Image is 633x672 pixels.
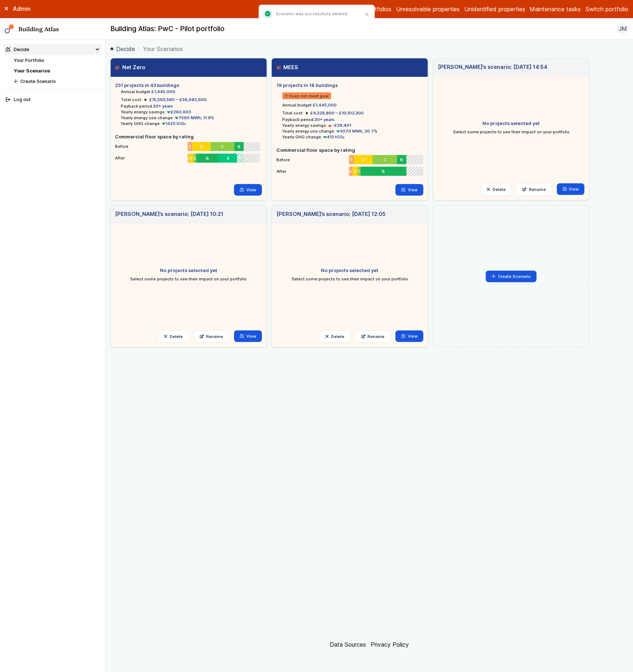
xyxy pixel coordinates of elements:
[395,184,423,196] a: View
[276,11,348,17] p: Scenario was successfully deleted.
[276,165,423,175] li: After
[158,330,189,343] button: Delete
[313,103,337,108] span: £1,445,000
[585,5,628,13] button: Switch portfolio
[121,115,262,121] li: Yearly energy use change:
[190,155,193,161] span: D
[557,183,585,195] a: View
[149,97,207,102] span: £15,563,590 – £36,092,600
[4,44,102,55] summary: Decide
[276,82,423,89] h5: 19 projects in 18 buildings
[145,97,207,103] summary: £15,563,590 – £36,092,600
[121,121,262,126] li: Yearly GHG change:
[618,24,627,33] span: JM
[110,45,135,53] a: Decide
[115,133,262,140] h5: Commercial floor space by rating
[276,147,423,154] h5: Commercial floor space by rating
[322,134,345,139] span: 412 tCO₂
[129,276,248,282] p: Select some projects to see their impact on your portfolio
[227,155,230,161] span: A
[6,46,29,53] div: Decide
[396,5,460,13] a: Unresolvable properties
[349,168,352,174] span: E
[110,24,225,34] h2: Building Atlas: PwC - Pilot portfolio
[362,157,365,163] span: D
[276,154,423,163] li: Before
[330,641,366,648] a: Data Sources
[319,330,350,343] button: Delete
[306,110,364,116] summary: £4,328,900 – £10,102,300
[355,330,391,343] a: Rename
[115,63,145,71] h3: Net Zero
[201,143,204,149] span: D
[153,104,173,109] span: 30+ years
[143,45,183,53] span: Your Scenarios
[383,157,386,163] span: C
[194,155,196,161] span: C
[291,276,410,282] p: Select some projects to see their impact on your portfolio
[121,89,262,95] li: Annual budget:
[282,122,423,128] li: Yearly energy savings:
[530,5,581,13] a: Maintenance tasks
[115,267,262,274] h5: No projects selected yet
[239,155,244,161] span: A+
[310,110,364,116] span: £4,328,900 – £10,102,300
[335,129,377,134] span: 2070 MWh, 30.7%
[115,210,223,218] h3: [PERSON_NAME]’s scenario; [DATE] 10:21
[481,183,512,196] button: Delete
[276,63,298,71] h3: MEES
[174,115,214,120] span: 7560 MWh, 11.9%
[4,95,102,105] button: Log out
[121,103,262,109] li: Payback period:
[234,330,262,342] a: View
[395,330,423,342] a: View
[486,271,537,282] button: Create Scenario
[371,641,409,648] a: Privacy Policy
[354,168,357,174] span: D
[382,168,385,174] span: B
[365,5,391,13] a: Portfolios
[115,141,262,150] li: Before
[358,168,361,174] span: C
[121,109,262,115] li: Yearly energy savings:
[234,184,262,196] a: View
[400,157,403,163] span: B
[222,143,225,149] span: C
[239,143,242,149] span: B
[464,5,525,13] a: Unidentified properties
[276,210,386,218] h3: [PERSON_NAME]’s scenario; [DATE] 12:05
[121,97,142,103] h6: Total cost:
[282,102,423,108] li: Annual budget:
[315,117,334,122] span: 30+ years
[350,157,353,163] span: E
[5,24,14,34] img: main-0bbd2752.svg
[282,134,423,140] li: Yearly GHG change:
[282,92,331,99] span: Does not meet goal
[617,23,628,34] button: JM
[14,68,50,74] a: Your Scenarios
[282,128,423,134] li: Yearly energy use change:
[438,63,547,71] h3: [PERSON_NAME]’s scenario; [DATE] 14:54
[282,117,423,122] li: Payback period:
[438,120,584,127] h5: No projects selected yet
[188,155,189,161] span: E
[362,10,372,19] button: Close
[151,89,175,94] span: £1,445,000
[161,121,186,126] span: 1420 tCO₂
[452,129,571,135] p: Select some projects to see their impact on your portfolio
[276,267,423,274] h5: No projects selected yet
[516,183,552,196] a: Rename
[166,109,191,114] span: £260,603
[12,76,102,87] button: Create Scenario
[327,123,351,128] span: -£39,401
[115,152,262,162] li: After
[194,330,230,343] a: Rename
[115,82,262,89] h5: 251 projects in 43 buildings
[282,110,304,116] h6: Total cost:
[14,58,44,63] a: Your Portfolio
[206,155,209,161] span: B
[189,143,192,149] span: E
